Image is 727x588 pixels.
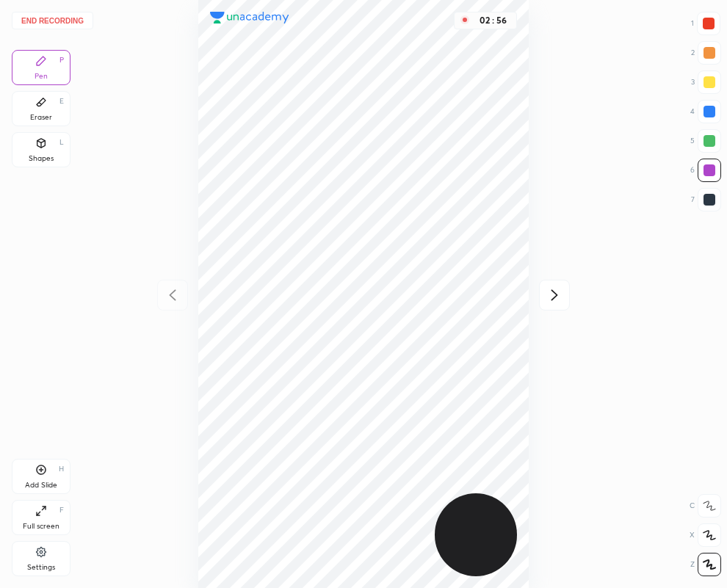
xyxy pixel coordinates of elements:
[210,12,289,23] img: logo.38c385cc.svg
[690,129,721,153] div: 5
[690,494,721,518] div: C
[690,523,721,547] div: X
[35,73,48,80] div: Pen
[25,482,57,489] div: Add Slide
[690,553,721,576] div: Z
[691,188,721,211] div: 7
[59,507,64,514] div: F
[59,465,64,473] div: H
[27,564,55,571] div: Settings
[30,114,52,121] div: Eraser
[691,12,720,35] div: 1
[59,98,64,105] div: E
[690,159,721,182] div: 6
[29,155,54,162] div: Shapes
[475,15,510,26] div: 02 : 56
[59,139,64,146] div: L
[691,70,721,94] div: 3
[12,12,93,29] button: End recording
[690,100,721,123] div: 4
[23,523,59,530] div: Full screen
[59,57,64,64] div: P
[691,41,721,65] div: 2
